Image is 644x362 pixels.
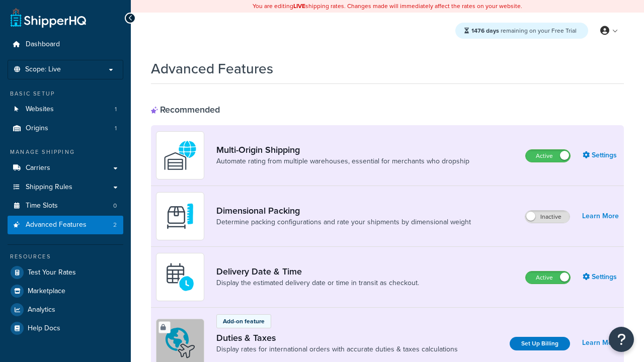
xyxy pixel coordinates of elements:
[510,337,570,350] a: Set Up Billing
[471,26,577,35] span: remaining on your Free Trial
[8,148,123,156] div: Manage Shipping
[582,209,619,223] a: Learn More
[583,270,619,284] a: Settings
[8,197,123,215] a: Time Slots0
[293,2,305,11] b: LIVE
[216,156,469,166] a: Automate rating from multiple warehouses, essential for merchants who dropship
[526,271,570,284] label: Active
[216,217,471,227] a: Determine packing configurations and rate your shipments by dimensional weight
[216,266,419,277] a: Delivery Date & Time
[25,65,61,74] span: Scope: Live
[8,319,123,337] a: Help Docs
[115,124,117,133] span: 1
[151,104,220,115] div: Recommended
[223,317,265,326] p: Add-on feature
[526,150,570,162] label: Active
[163,138,198,173] img: WatD5o0RtDAAAAAElFTkSuQmCC
[28,287,65,296] span: Marketplace
[26,105,54,114] span: Websites
[163,199,198,234] img: DTVBYsAAAAAASUVORK5CYII=
[216,344,458,354] a: Display rates for international orders with accurate duties & taxes calculations
[8,119,123,138] a: Origins1
[113,221,117,229] span: 2
[8,197,123,215] li: Time Slots
[471,26,499,35] strong: 1476 days
[583,148,619,162] a: Settings
[8,282,123,300] a: Marketplace
[8,35,123,54] a: Dashboard
[8,216,123,234] li: Advanced Features
[26,164,50,172] span: Carriers
[26,183,72,192] span: Shipping Rules
[8,263,123,282] a: Test Your Rates
[216,332,458,343] a: Duties & Taxes
[8,178,123,197] a: Shipping Rules
[163,259,198,295] img: gfkeb5ejjkALwAAAABJRU5ErkJggg==
[582,336,619,350] a: Learn More
[26,40,60,49] span: Dashboard
[28,268,76,277] span: Test Your Rates
[8,159,123,177] a: Carriers
[525,211,570,223] label: Inactive
[216,278,419,288] a: Display the estimated delivery date or time in transit as checkout.
[113,202,117,210] span: 0
[28,306,55,314] span: Analytics
[26,221,87,229] span: Advanced Features
[8,119,123,138] li: Origins
[115,105,117,114] span: 1
[8,216,123,234] a: Advanced Features2
[216,205,471,216] a: Dimensional Packing
[216,144,469,155] a: Multi-Origin Shipping
[28,324,60,333] span: Help Docs
[8,252,123,261] div: Resources
[8,89,123,98] div: Basic Setup
[151,59,273,78] h1: Advanced Features
[8,100,123,119] li: Websites
[8,100,123,119] a: Websites1
[8,301,123,319] a: Analytics
[26,202,58,210] span: Time Slots
[609,327,634,352] button: Open Resource Center
[26,124,48,133] span: Origins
